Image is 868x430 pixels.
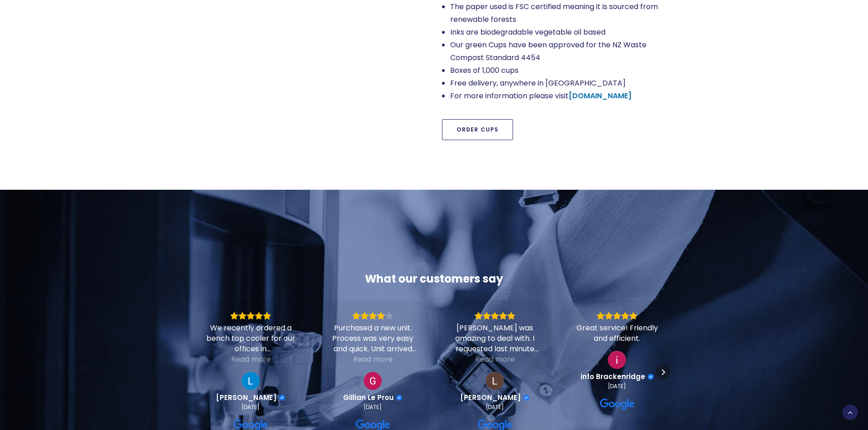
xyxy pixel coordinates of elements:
img: Luke Mitchell [241,372,260,390]
img: Gillian Le Prou [364,372,382,390]
span: Gillian Le Prou [343,394,394,402]
a: Order Cups [442,119,513,140]
div: Rating: 4.0 out of 5 [328,312,418,320]
li: Boxes of 1,000 cups [450,64,663,77]
a: Review by Lily Stevenson [460,394,529,402]
div: [DATE] [364,404,382,411]
div: Verified Customer [279,395,285,401]
a: View on Google [486,372,504,390]
div: Next [656,365,670,379]
div: Verified Customer [396,395,402,401]
a: View on Google [241,372,260,390]
li: For more information please visit [450,90,663,102]
a: View on Google [608,351,626,369]
a: View on Google [364,372,382,390]
div: Read more [353,354,393,364]
div: Rating: 5.0 out of 5 [205,312,296,320]
div: Verified Customer [523,395,529,401]
div: [DATE] [241,404,260,411]
div: Read more [231,354,271,364]
a: Review by info Brackenridge [580,373,654,381]
div: We recently ordered a bench top cooler for our offices in [GEOGRAPHIC_DATA]. The process was so s... [205,323,296,354]
a: View on Google [600,397,635,412]
div: [DATE] [486,404,504,411]
li: The paper used is FSC certified meaning it is sourced from renewable forests [450,0,663,26]
div: Read more [475,354,515,364]
div: [DATE] [608,383,626,390]
span: [PERSON_NAME] [460,394,521,402]
div: [PERSON_NAME] was amazing to deal with. I requested last minute for a short term hire (2 days) an... [450,323,540,354]
div: Previous [198,365,212,379]
a: [DOMAIN_NAME] [569,91,632,101]
iframe: Chatbot [808,370,855,417]
div: Rating: 5.0 out of 5 [450,312,540,320]
div: Rating: 5.0 out of 5 [572,312,662,320]
div: Purchased a new unit. Process was very easy and quick. Unit arrived very quickly. Only problem wa... [328,323,418,354]
li: Free delivery, anywhere in [GEOGRAPHIC_DATA] [450,77,663,90]
span: info Brackenridge [580,373,645,381]
a: Review by Gillian Le Prou [343,394,402,402]
span: [PERSON_NAME] [216,394,277,402]
div: Verified Customer [647,374,654,380]
li: Inks are biodegradable vegetable oil based [450,26,663,39]
li: Our green Cups have been approved for the NZ Waste Compost Standard 4454 [450,39,663,64]
a: Review by Luke Mitchell [216,394,285,402]
img: info Brackenridge [608,351,626,369]
img: Lily Stevenson [486,372,504,390]
div: Great service! Friendly and efficient. [572,323,662,344]
div: What our customers say [194,272,673,286]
